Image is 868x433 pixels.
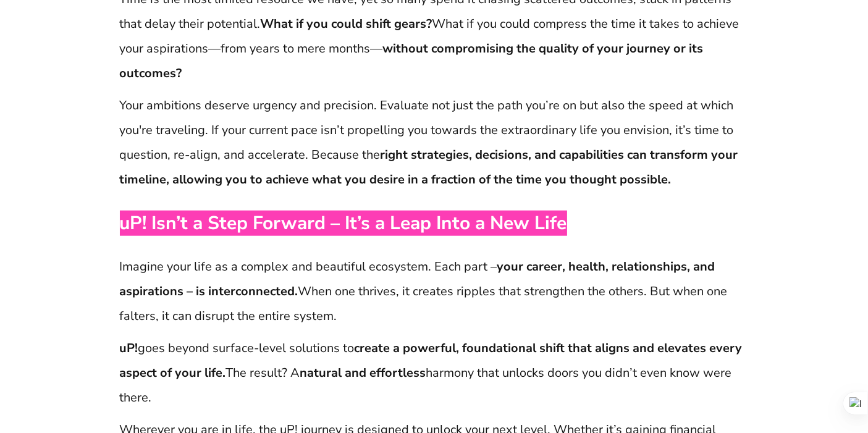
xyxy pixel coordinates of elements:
[120,254,749,329] p: Imagine your life as a complex and beautiful ecosystem. Each part – When one thrives, it creates ...
[300,364,426,381] strong: natural and effortless
[120,146,738,188] strong: right strategies, decisions, and capabilities can transform your timeline, allowing you to achiev...
[120,211,567,236] span: uP! Isn’t a Step Forward – It’s a Leap Into a New Life
[120,340,138,356] strong: uP!
[120,93,749,192] p: Your ambitions deserve urgency and precision. Evaluate not just the path you’re on but also the s...
[120,340,743,381] strong: create a powerful, foundational shift that aligns and elevates every aspect of your life.
[120,40,704,82] strong: without compromising the quality of your journey or its outcomes?
[261,15,432,32] strong: What if you could shift gears?
[120,336,749,410] p: goes beyond surface-level solutions to The result? A harmony that unlocks doors you didn’t even k...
